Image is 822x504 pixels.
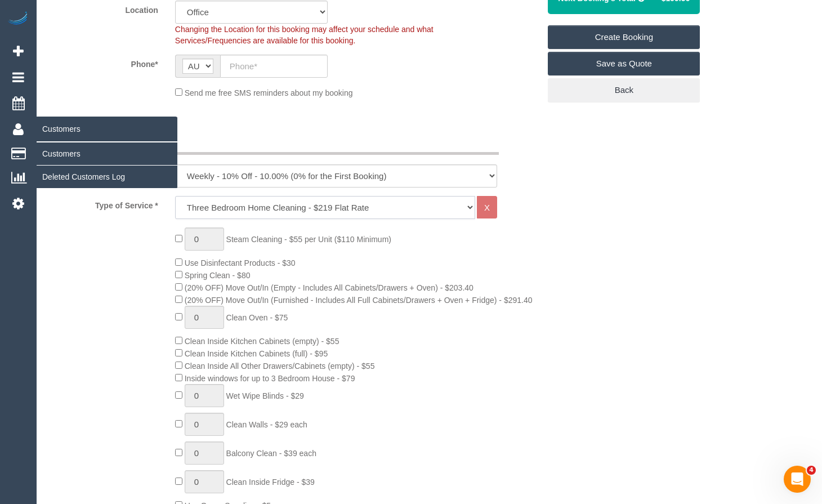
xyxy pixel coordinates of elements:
a: Save as Quote [548,52,700,75]
span: Clean Inside Fridge - $39 [226,478,315,487]
ul: Customers [37,142,177,189]
span: Steam Cleaning - $55 per Unit ($110 Minimum) [226,235,391,244]
a: Customers [37,142,177,165]
label: Type of Service * [39,196,167,211]
span: (20% OFF) Move Out/In (Empty - Includes All Cabinets/Drawers + Oven) - $203.40 [185,283,473,292]
a: Back [548,78,700,102]
input: Phone* [220,55,328,78]
span: Clean Inside Kitchen Cabinets (empty) - $55 [185,337,339,346]
span: Wet Wipe Blinds - $29 [226,391,304,400]
label: Phone* [39,55,167,70]
span: (20% OFF) Move Out/In (Furnished - Includes All Full Cabinets/Drawers + Oven + Fridge) - $291.40 [185,296,533,305]
span: Send me free SMS reminders about my booking [185,88,353,97]
span: Balcony Clean - $39 each [226,449,316,458]
legend: What [48,130,499,155]
span: Clean Walls - $29 each [226,420,307,429]
span: Changing the Location for this booking may affect your schedule and what Services/Frequencies are... [175,25,434,45]
a: Create Booking [548,25,700,49]
label: Location [39,1,167,16]
span: Spring Clean - $80 [185,271,251,280]
a: Deleted Customers Log [37,166,177,188]
span: Inside windows for up to 3 Bedroom House - $79 [185,374,355,383]
span: Clean Oven - $75 [226,313,288,322]
span: 4 [807,466,816,475]
span: Clean Inside All Other Drawers/Cabinets (empty) - $55 [185,362,375,371]
span: Use Disinfectant Products - $30 [185,258,296,267]
span: Customers [37,116,177,142]
span: Clean Inside Kitchen Cabinets (full) - $95 [185,349,328,358]
img: Automaid Logo [7,11,29,27]
iframe: Intercom live chat [784,466,811,493]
